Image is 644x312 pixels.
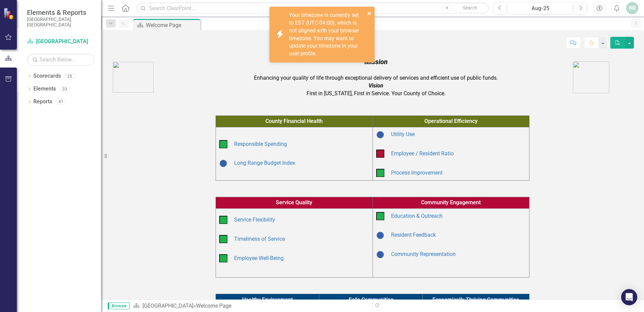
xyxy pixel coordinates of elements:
span: Elements & Reports [27,8,94,17]
img: On Target [219,235,227,243]
a: Community Representation [391,251,456,257]
div: Aug-25 [511,4,570,12]
button: close [367,9,372,17]
img: On Target [376,212,384,220]
div: 25 [64,73,75,79]
span: County Financial Health [265,118,323,124]
a: [GEOGRAPHIC_DATA] [142,303,193,309]
input: Search Below... [27,54,94,66]
a: Reports [33,98,52,106]
img: Baselining [376,231,384,239]
img: AA%20logo.png [573,61,609,93]
input: Search ClearPoint... [136,2,489,14]
a: [GEOGRAPHIC_DATA] [27,38,94,46]
span: Operational Efficiency [424,118,478,124]
span: Economically Thriving Communities [432,296,519,303]
a: Education & Outreach [391,213,443,219]
a: Long Range Budget Index [234,160,295,166]
img: On Target [219,254,227,262]
a: Timeliness of Service [234,236,285,242]
a: Process Improvement [391,170,443,176]
a: Employee / Resident Ratio [391,150,454,157]
div: Open Intercom Messenger [621,289,637,305]
img: On Target [376,169,384,177]
span: Browser [108,303,130,309]
a: Service Flexibility [234,216,275,223]
button: NR [626,2,638,14]
img: Below Plan [376,150,384,158]
img: Baselining [376,251,384,259]
span: Search [463,5,477,10]
a: Elements [33,85,56,93]
div: Welcome Page [196,303,231,309]
span: Safe Communities [349,296,393,303]
div: Welcome Page [146,21,199,29]
a: Responsible Spending [234,141,287,147]
img: On Target [219,140,227,148]
td: Enhancing your quality of life through exceptional delivery of services and efficient use of publ... [181,55,571,99]
em: Mission [364,58,388,66]
img: Baselining [219,159,227,167]
a: Employee Well-Being [234,255,284,261]
button: Aug-25 [508,2,573,14]
div: 33 [59,86,70,92]
a: Scorecards [33,72,61,80]
a: Utility Use [391,131,415,137]
img: Baselining [376,131,384,139]
span: Healthy Environment [242,296,293,303]
div: » [133,302,367,310]
em: Vision [368,82,383,89]
img: AC_Logo.png [113,62,154,93]
img: On Target [219,216,227,224]
button: Search [453,3,487,13]
div: Your timezone is currently set to EST (UTC-04:00), which is not aligned with your browser timezon... [289,11,365,58]
div: 41 [56,99,66,105]
a: Resident Feedback [391,232,436,238]
img: ClearPoint Strategy [3,8,15,20]
small: [GEOGRAPHIC_DATA], [GEOGRAPHIC_DATA] [27,17,94,28]
span: Community Engagement [421,199,481,206]
span: Service Quality [276,199,312,206]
